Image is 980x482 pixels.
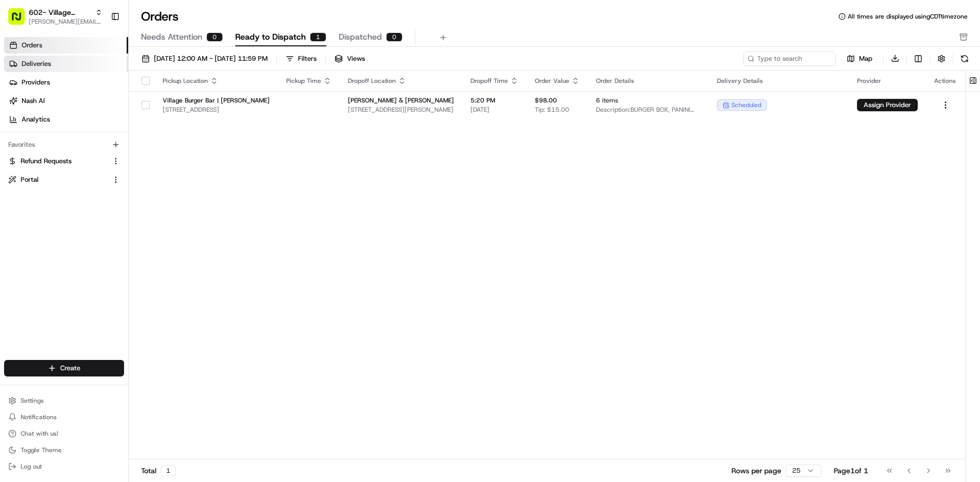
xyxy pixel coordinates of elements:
span: $98.00 [535,96,557,105]
div: 0 [386,32,402,42]
div: Start new chat [46,98,169,109]
button: Toggle Theme [4,443,124,457]
span: Views [347,54,365,63]
span: Providers [22,78,50,87]
button: Filters [281,51,321,66]
a: Nash AI [4,93,128,109]
span: Needs Attention [141,31,202,43]
button: [DATE] 12:00 AM - [DATE] 11:59 PM [137,51,272,66]
span: Chat with us! [21,429,58,438]
input: Clear [27,66,170,77]
button: Views [330,51,370,66]
span: Village Burger Bar | [PERSON_NAME] [163,96,270,105]
div: 1 [310,32,326,42]
a: Powered byPylon [73,255,125,263]
p: Rows per page [731,466,781,476]
span: Refund Requests [21,157,72,166]
img: 1736555255976-a54dd68f-1ca7-489b-9aae-adbdc363a1c4 [10,98,29,117]
img: Nash [10,10,31,31]
span: [DATE] 12:00 AM - [DATE] 11:59 PM [154,54,268,63]
div: Delivery Details [717,77,841,85]
input: Type to search [743,51,836,66]
button: Assign Provider [857,99,918,111]
div: Past conversations [10,134,66,142]
div: Pickup Location [163,77,270,85]
span: Ready to Dispatch [235,31,306,43]
a: Providers [4,74,128,91]
a: Refund Requests [8,157,108,166]
span: scheduled [731,101,761,109]
span: Settings [21,397,44,405]
img: 1736555255976-a54dd68f-1ca7-489b-9aae-adbdc363a1c4 [21,188,29,196]
h1: Orders [141,8,179,25]
span: Description: BURGER BOX, PANINI BOX, SALAD BOX [596,106,701,114]
div: Order Value [535,77,580,85]
a: Portal [8,175,108,184]
a: 💻API Documentation [83,226,169,245]
p: Welcome 👋 [10,41,187,58]
span: Create [60,364,80,373]
span: [STREET_ADDRESS] [163,106,270,114]
div: Filters [298,54,317,63]
div: 📗 [10,231,19,239]
span: [STREET_ADDRESS][PERSON_NAME] [348,106,454,114]
div: Actions [934,77,957,85]
span: Knowledge Base [21,230,79,240]
span: API Documentation [97,230,165,240]
span: [PERSON_NAME] & [PERSON_NAME] [348,96,454,105]
span: Orders [22,41,42,50]
button: Chat with us! [4,426,124,441]
div: Total [141,465,176,476]
button: Start new chat [175,101,187,114]
div: Dropoff Time [470,77,518,85]
div: Page 1 of 1 [834,466,868,476]
span: Nash AI [22,96,45,106]
span: [DATE] [91,187,112,196]
button: [PERSON_NAME][EMAIL_ADDRESS][DOMAIN_NAME] [29,18,102,26]
div: We're available if you need us! [46,109,142,117]
span: All times are displayed using CDT timezone [848,12,968,21]
button: Notifications [4,410,124,424]
img: Grace Nketiah [10,178,27,194]
button: Map [840,53,879,65]
a: Orders [4,37,128,54]
span: Toggle Theme [21,446,62,454]
a: Analytics [4,111,128,128]
button: Log out [4,459,124,474]
span: • [85,187,89,196]
span: Map [859,54,872,63]
img: 1727276513143-84d647e1-66c0-4f92-a045-3c9f9f5dfd92 [22,98,40,117]
span: 6 items [596,96,701,105]
span: Log out [21,462,42,471]
button: 602- Village Burger [PERSON_NAME] [29,7,91,18]
div: Favorites [4,136,124,153]
div: Dropoff Location [348,77,454,85]
a: Deliveries [4,56,128,72]
span: [DATE] [34,160,55,168]
span: Analytics [22,115,50,124]
span: Dispatched [339,31,382,43]
div: Provider [857,77,918,85]
div: 1 [161,465,176,476]
button: Create [4,360,124,376]
button: Settings [4,393,124,408]
span: Deliveries [22,59,51,68]
div: 0 [206,32,223,42]
button: Portal [4,171,124,188]
span: Pylon [102,255,125,263]
button: Refresh [957,51,972,66]
span: 5:20 PM [470,96,518,105]
span: Tip: $15.00 [535,106,569,114]
div: Pickup Time [286,77,331,85]
span: [DATE] [470,106,518,114]
span: Portal [21,175,39,184]
button: Refund Requests [4,153,124,169]
span: [PERSON_NAME] [32,187,83,196]
button: See all [160,132,187,144]
div: 💻 [87,231,95,239]
button: 602- Village Burger [PERSON_NAME][PERSON_NAME][EMAIL_ADDRESS][DOMAIN_NAME] [4,4,107,29]
span: Notifications [21,413,57,421]
a: 📗Knowledge Base [6,226,83,245]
